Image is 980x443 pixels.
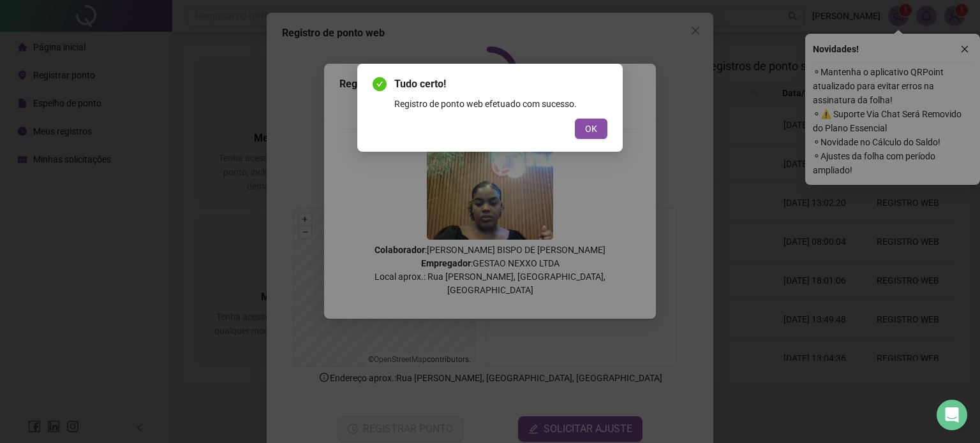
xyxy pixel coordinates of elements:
[575,119,607,139] button: OK
[937,400,967,430] div: Open Intercom Messenger
[394,97,607,111] div: Registro de ponto web efetuado com sucesso.
[373,77,387,91] span: check-circle
[394,76,607,92] span: Tudo certo!
[585,122,597,136] span: OK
